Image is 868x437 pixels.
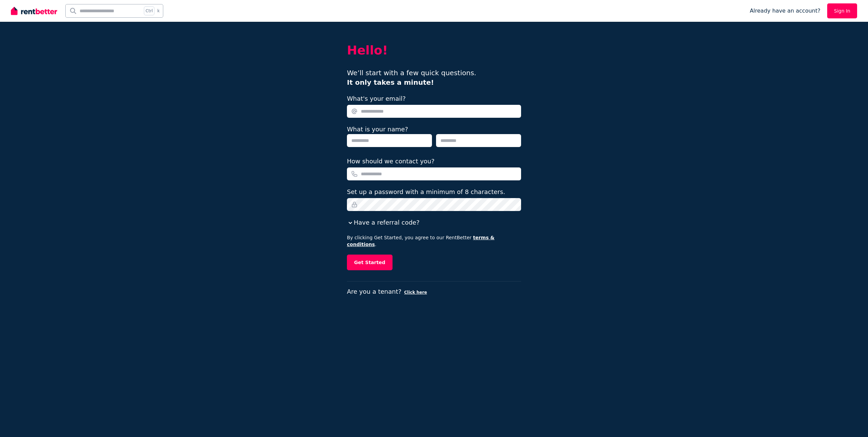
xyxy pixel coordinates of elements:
p: Are you a tenant? [347,287,521,296]
span: Already have an account? [750,7,820,15]
label: Set up a password with a minimum of 8 characters. [347,187,505,197]
label: What is your name? [347,126,408,133]
b: It only takes a minute! [347,78,434,86]
p: By clicking Get Started, you agree to our RentBetter . [347,234,521,248]
a: Sign In [827,3,857,18]
h2: Hello! [347,44,521,57]
label: How should we contact you? [347,157,435,166]
button: Click here [404,290,427,295]
img: RentBetter [11,6,57,16]
button: Have a referral code? [347,218,419,227]
span: Ctrl [144,6,154,15]
span: k [157,8,160,14]
button: Get Started [347,255,393,270]
span: We’ll start with a few quick questions. [347,69,476,86]
label: What's your email? [347,94,406,103]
